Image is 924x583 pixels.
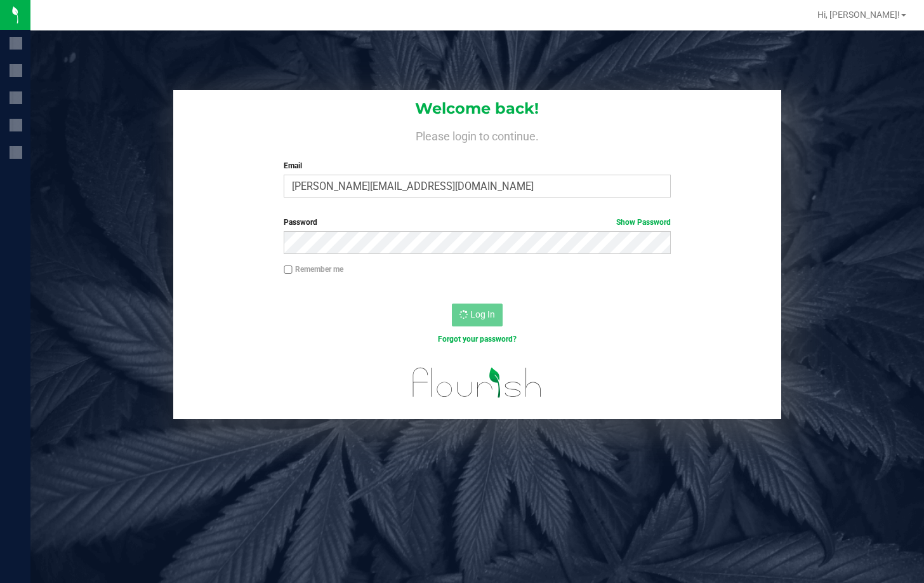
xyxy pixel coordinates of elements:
[452,304,503,326] button: Log In
[173,127,782,142] h4: Please login to continue.
[284,264,343,275] label: Remember me
[616,218,671,227] a: Show Password
[470,309,495,319] span: Log In
[284,265,293,274] input: Remember me
[401,358,553,407] img: flourish_logo.svg
[284,160,670,171] label: Email
[438,335,517,344] a: Forgot your password?
[173,100,782,117] h1: Welcome back!
[817,10,900,20] span: Hi, [PERSON_NAME]!
[284,218,317,227] span: Password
